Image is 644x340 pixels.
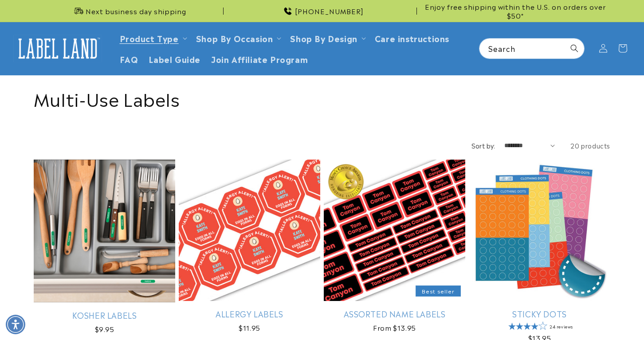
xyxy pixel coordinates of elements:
label: Sort by: [471,141,495,150]
a: FAQ [114,48,144,69]
span: Label Guide [149,54,200,64]
h1: Multi-Use Labels [34,86,610,109]
a: Assorted Name Labels [324,309,465,319]
a: Label Land [10,31,106,66]
summary: Shop By Design [285,27,369,48]
a: Label Guide [143,48,206,69]
button: Search [565,39,584,58]
a: Allergy Labels [179,309,320,319]
a: Product Type [120,32,179,44]
div: Accessibility Menu [6,315,25,334]
summary: Product Type [114,27,191,48]
iframe: Gorgias Floating Chat [458,298,635,331]
span: 20 products [570,141,610,150]
summary: Shop By Occasion [191,27,285,48]
a: Shop By Design [290,32,357,44]
img: Label Land [13,35,102,62]
span: Enjoy free shipping within the U.S. on orders over $50* [420,2,610,20]
a: Care instructions [369,27,455,48]
span: Join Affiliate Program [211,54,308,64]
a: Join Affiliate Program [206,48,313,69]
a: Kosher Labels [34,310,175,320]
span: Next business day shipping [86,7,186,16]
span: Care instructions [375,33,449,43]
span: Shop By Occasion [196,33,273,43]
span: FAQ [120,54,138,64]
span: [PHONE_NUMBER] [295,7,364,16]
